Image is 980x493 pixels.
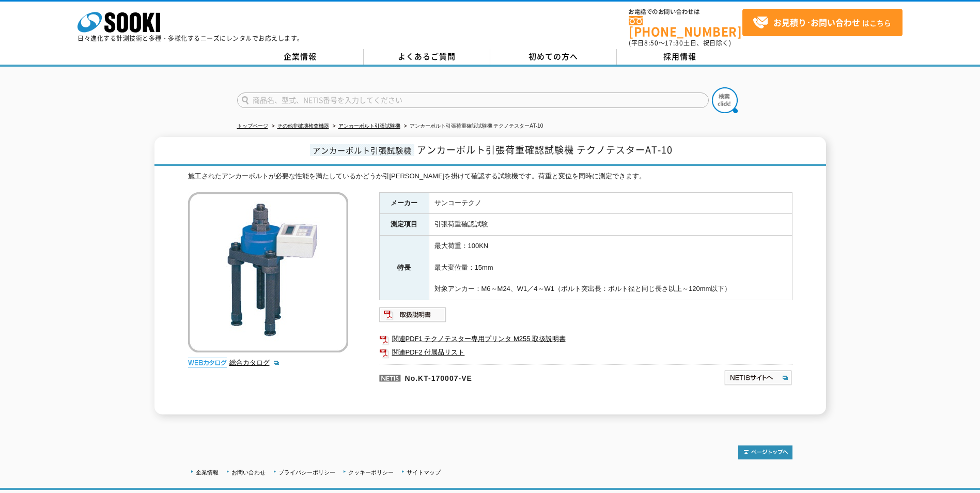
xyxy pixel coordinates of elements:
[429,214,792,236] td: 引張荷重確認試験
[237,93,709,108] input: 商品名、型式、NETIS番号を入力してください
[407,469,441,475] a: サイトマップ
[773,16,860,28] strong: お見積り･お問い合わせ
[278,469,335,475] a: プライバシーポリシー
[629,9,742,15] span: お電話でのお問い合わせは
[196,469,219,475] a: 企業情報
[490,49,617,65] a: 初めての方へ
[617,49,743,65] a: 採用情報
[379,346,792,359] a: 関連PDF2 付属品リスト
[724,369,792,386] img: NETISサイトへ
[629,38,731,48] span: (平日 ～ 土日、祝日除く)
[310,144,414,156] span: アンカーボルト引張試験機
[188,171,792,182] div: 施工されたアンカーボルトが必要な性能を満たしているかどうか引[PERSON_NAME]を掛けて確認する試験機です。荷重と変位を同時に測定できます。
[237,49,364,65] a: 企業情報
[237,123,268,129] a: トップページ
[379,192,429,214] th: メーカー
[379,313,447,321] a: 取扱説明書
[402,121,543,132] li: アンカーボルト引張荷重確認試験機 テクノテスターAT-10
[379,364,624,389] p: No.KT-170007-VE
[379,236,429,300] th: 特長
[712,87,738,113] img: btn_search.png
[348,469,394,475] a: クッキーポリシー
[528,51,578,62] span: 初めての方へ
[429,192,792,214] td: サンコーテクノ
[644,38,659,48] span: 8:50
[277,123,329,129] a: その他非破壊検査機器
[338,123,400,129] a: アンカーボルト引張試験機
[364,49,490,65] a: よくあるご質問
[188,358,227,368] img: webカタログ
[742,9,903,36] a: お見積り･お問い合わせはこちら
[231,469,266,475] a: お問い合わせ
[665,38,683,48] span: 17:30
[229,359,280,366] a: 総合カタログ
[417,143,673,157] span: アンカーボルト引張荷重確認試験機 テクノテスターAT-10
[753,15,891,30] span: はこちら
[77,35,304,41] p: 日々進化する計測技術と多種・多様化するニーズにレンタルでお応えします。
[379,214,429,236] th: 測定項目
[738,445,792,459] img: トップページへ
[429,236,792,300] td: 最大荷重：100KN 最大変位量：15mm 対象アンカー：M6～M24、W1／4～W1（ボルト突出長：ボルト径と同じ長さ以上～120mm以下）
[379,332,792,346] a: 関連PDF1 テクノテスター専用プリンタ M255 取扱説明書
[379,306,447,323] img: 取扱説明書
[629,16,742,37] a: [PHONE_NUMBER]
[188,192,348,352] img: アンカーボルト引張荷重確認試験機 テクノテスターAT-10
